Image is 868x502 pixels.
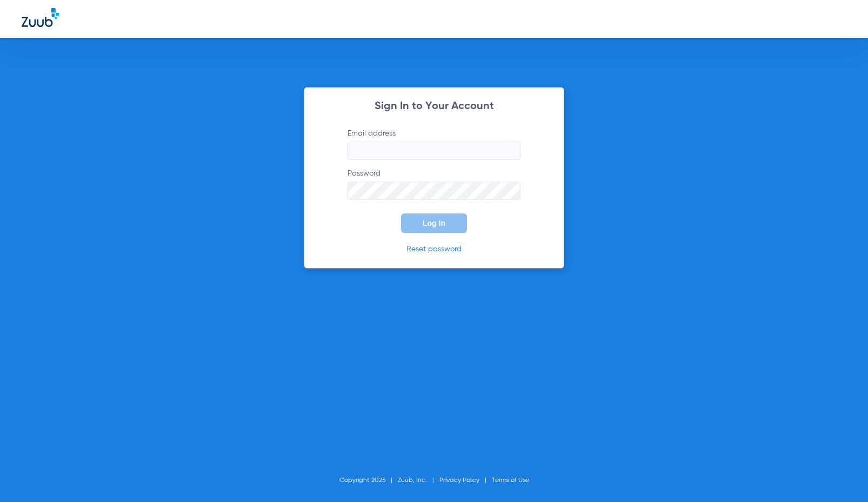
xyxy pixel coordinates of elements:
input: Email address [348,142,520,160]
label: Password [348,168,520,200]
img: Zuub Logo [22,8,59,27]
a: Terms of Use [492,477,529,484]
h2: Sign In to Your Account [331,101,537,112]
li: Copyright 2025 [339,475,398,486]
button: Log In [401,213,467,233]
a: Privacy Policy [439,477,479,484]
span: Log In [423,219,445,227]
a: Reset password [406,245,462,253]
label: Email address [348,128,520,160]
li: Zuub, Inc. [398,475,439,486]
input: Password [348,182,520,200]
